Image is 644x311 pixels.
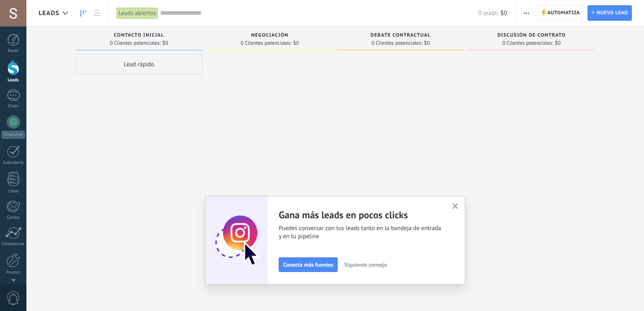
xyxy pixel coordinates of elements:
div: Chats [2,104,25,109]
div: Calendario [2,160,25,165]
span: Debate contractual [371,33,431,38]
span: $0 [293,41,299,46]
div: Ajustes [2,270,25,275]
div: Panel [2,48,25,54]
div: WhatsApp [2,131,25,139]
div: Contacto inicial [80,33,198,39]
span: 0 Clientes potenciales: [502,41,553,46]
span: Contacto inicial [114,33,164,38]
span: Discusión de contrato [497,33,566,38]
div: Negociación [210,33,329,39]
h2: Gana más leads en pocos clicks [279,209,442,221]
span: 0 Clientes potenciales: [241,41,291,46]
span: $0 [555,41,561,46]
div: Lead rápido [76,54,202,74]
button: Siguiente consejo [340,259,390,271]
div: Leads abiertos [117,7,158,19]
div: Estadísticas [2,241,25,247]
button: Conecta más fuentes [279,257,338,272]
span: 0 Clientes potenciales: [371,41,422,46]
span: Conecta más fuentes [283,262,333,268]
span: $0 [424,41,430,46]
div: Listas [2,189,25,194]
span: $0 [163,41,168,46]
a: Nuevo lead [588,5,632,21]
button: Más [520,5,532,21]
span: Siguiente consejo [344,262,387,268]
a: Leads [76,5,90,21]
a: Automatiza [538,5,584,21]
span: 0 leads: [478,9,498,17]
span: $0 [501,9,507,17]
span: Leads [39,9,59,17]
div: Discusión de contrato [472,33,591,39]
div: Debate contractual [341,33,460,39]
span: Automatiza [547,6,580,20]
span: Puedes conversar con tus leads tanto en la bandeja de entrada y en tu pipeline [279,224,442,241]
span: Negociación [251,33,288,38]
span: Nuevo lead [596,6,628,20]
span: 0 Clientes potenciales: [110,41,160,46]
a: Lista [90,5,104,21]
div: Leads [2,78,25,83]
div: Correo [2,215,25,220]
